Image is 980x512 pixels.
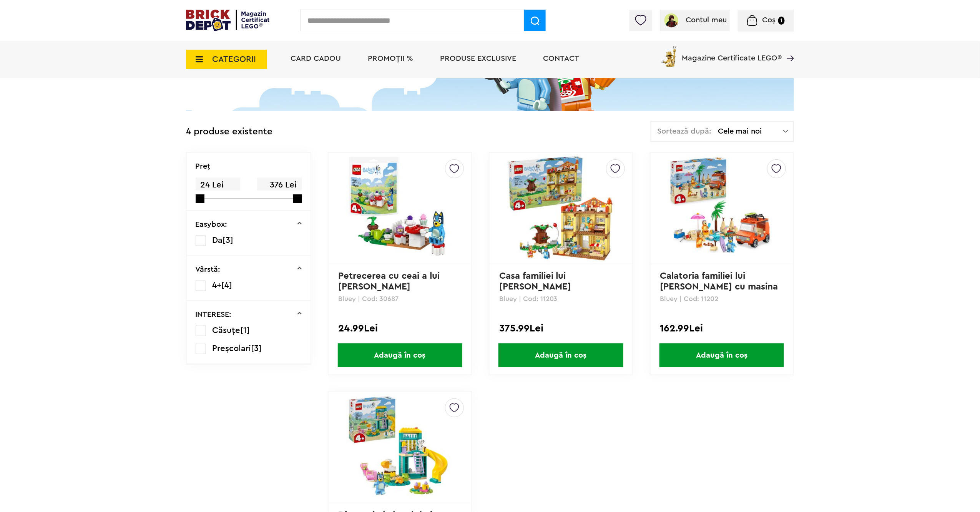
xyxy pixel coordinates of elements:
p: Preţ [196,162,211,170]
a: Card Cadou [291,55,341,62]
img: Distractie la locul de joaca cu Blue si Chloe [346,393,454,501]
span: Adaugă în coș [659,343,784,367]
span: Contul meu [686,16,727,24]
small: 1 [778,17,785,25]
a: Adaugă în coș [490,343,632,367]
p: INTERESE: [196,311,232,318]
p: Bluey | Cod: 30687 [338,295,462,302]
p: Bluey | Cod: 11203 [499,295,623,302]
span: Cele mai noi [718,127,783,135]
div: 4 produse existente [186,121,272,143]
a: Magazine Certificate LEGO® [782,44,794,52]
a: Adaugă în coș [651,343,793,367]
a: Produse exclusive [440,55,516,62]
div: 162.99Lei [660,323,784,333]
a: Contact [543,55,579,62]
a: PROMOȚII % [368,55,413,62]
div: 375.99Lei [499,323,623,333]
span: Căsuțe [213,326,241,335]
span: [4] [222,281,233,289]
span: 4+ [213,281,222,289]
span: 376 Lei [257,177,302,192]
p: Easybox: [196,221,228,228]
div: 24.99Lei [338,323,462,333]
span: Magazine Certificate LEGO® [682,44,782,62]
img: Casa familiei lui Blue [507,154,615,262]
img: Petrecerea cu ceai a lui Blue [346,154,454,262]
span: Sortează după: [657,127,711,135]
span: Preșcolari [213,344,251,353]
a: Petrecerea cu ceai a lui [PERSON_NAME] [338,271,442,291]
span: Adaugă în coș [338,343,462,367]
span: 24 Lei [196,177,240,192]
span: Adaugă în coș [498,343,623,367]
p: Vârstă: [196,266,221,273]
a: Adaugă în coș [329,343,471,367]
span: Da [213,236,223,244]
span: Coș [762,16,776,24]
p: Bluey | Cod: 11202 [660,295,784,302]
img: Calatoria familiei lui Blue cu masina la plaja [668,154,776,262]
a: Calatoria familiei lui [PERSON_NAME] cu masina ... [660,271,781,302]
span: [3] [223,236,234,244]
span: [3] [251,344,262,353]
span: [1] [241,326,250,335]
a: Contul meu [663,16,727,24]
span: CATEGORII [212,55,256,64]
a: Casa familiei lui [PERSON_NAME] [499,271,571,291]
